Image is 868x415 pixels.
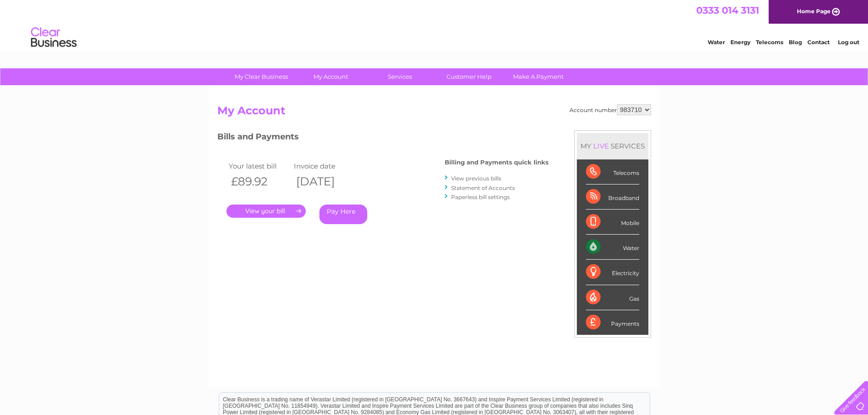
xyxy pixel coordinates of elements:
[445,159,549,166] h4: Billing and Payments quick links
[586,159,639,184] div: Telecoms
[756,39,783,46] a: Telecoms
[292,172,357,191] th: [DATE]
[591,142,611,150] div: LIVE
[319,205,367,224] a: Pay Here
[586,210,639,235] div: Mobile
[586,260,639,285] div: Electricity
[31,24,77,51] img: logo.png
[586,285,639,310] div: Gas
[431,68,507,85] a: Customer Help
[219,5,650,44] div: Clear Business is a trading name of Verastar Limited (registered in [GEOGRAPHIC_DATA] No. 3667643...
[451,175,501,182] a: View previous bills
[293,68,368,85] a: My Account
[708,39,725,46] a: Water
[226,172,292,191] th: £89.92
[292,160,357,172] td: Invoice date
[838,39,859,46] a: Log out
[696,5,759,16] a: 0333 014 3131
[577,133,648,159] div: MY SERVICES
[586,310,639,335] div: Payments
[586,184,639,210] div: Broadband
[217,130,549,146] h3: Bills and Payments
[362,68,437,85] a: Services
[451,184,515,191] a: Statement of Accounts
[807,39,830,46] a: Contact
[451,194,510,200] a: Paperless bill settings
[789,39,802,46] a: Blog
[501,68,576,85] a: Make A Payment
[217,104,651,122] h2: My Account
[226,205,306,218] a: .
[570,104,651,115] div: Account number
[586,235,639,260] div: Water
[226,160,292,172] td: Your latest bill
[730,39,750,46] a: Energy
[224,68,299,85] a: My Clear Business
